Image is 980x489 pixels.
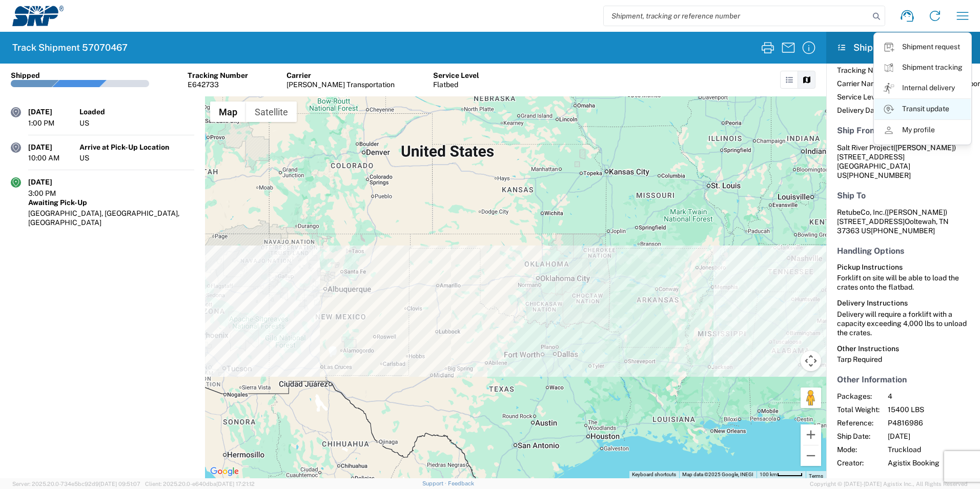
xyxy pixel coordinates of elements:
[888,445,940,454] span: Truckload
[837,392,880,401] span: Packages:
[11,71,40,80] div: Shipped
[874,57,971,78] a: Shipment tracking
[682,472,753,477] span: Map data ©2025 Google, INEGI
[604,6,869,26] input: Shipment, tracking or reference number
[837,432,880,441] span: Ship Date:
[888,405,940,414] span: 15400 LBS
[801,424,821,445] button: Zoom in
[810,479,968,488] span: Copyright © [DATE]-[DATE] Agistix Inc., All Rights Reserved
[216,481,255,487] span: [DATE] 17:21:12
[632,471,676,478] button: Keyboard shortcuts
[871,227,935,235] span: [PHONE_NUMBER]
[246,101,297,122] button: Show satellite imagery
[837,66,883,75] span: Tracking No:
[837,299,969,308] h6: Delivery Instructions
[287,80,395,89] div: [PERSON_NAME] Transportation
[809,473,823,479] a: Terms
[287,71,395,80] div: Carrier
[837,355,969,364] div: Tarp Required
[885,208,947,216] span: ([PERSON_NAME])
[837,246,969,256] h5: Handling Options
[837,418,880,427] span: Reference:
[837,92,883,101] span: Service Level:
[12,6,64,26] img: srp
[837,126,969,135] h5: Ship From
[99,481,140,487] span: [DATE] 09:51:07
[188,71,248,80] div: Tracking Number
[801,445,821,466] button: Zoom out
[874,37,971,57] a: Shipment request
[208,465,241,478] a: Open this area in Google Maps (opens a new window)
[12,42,128,54] h2: Track Shipment 57070467
[826,32,980,64] header: Shipment Overview
[210,101,246,122] button: Show street map
[79,153,194,162] div: US
[888,418,940,427] span: P4816986
[888,432,940,441] span: [DATE]
[837,191,969,200] h5: Ship To
[760,472,777,477] span: 100 km
[448,480,474,486] a: Feedback
[874,99,971,119] a: Transit update
[837,344,969,353] h6: Other Instructions
[874,78,971,98] a: Internal delivery
[12,481,140,487] span: Server: 2025.20.0-734e5bc92d9
[837,144,893,152] span: Salt River Project
[837,153,905,161] span: [STREET_ADDRESS]
[188,80,248,89] div: E642733
[837,273,969,292] div: Forklift on site will be able to load the crates onto the flatbad.
[837,445,880,454] span: Mode:
[28,209,194,227] div: [GEOGRAPHIC_DATA], [GEOGRAPHIC_DATA], [GEOGRAPHIC_DATA]
[422,480,448,486] a: Support
[28,142,79,152] div: [DATE]
[79,118,194,128] div: US
[837,310,969,337] div: Delivery will require a forklift with a capacity exceeding 4,000 lbs to unload the crates.
[874,120,971,140] a: My profile
[28,107,79,116] div: [DATE]
[837,79,883,88] span: Carrier Name:
[433,71,479,80] div: Service Level
[847,171,911,179] span: [PHONE_NUMBER]
[28,177,79,187] div: [DATE]
[837,143,969,180] address: [GEOGRAPHIC_DATA] US
[837,208,969,235] address: Ooltewah, TN 37363 US
[837,375,969,384] h5: Other Information
[145,481,255,487] span: Client: 2025.20.0-e640dba
[28,153,79,162] div: 10:00 AM
[757,471,806,478] button: Map Scale: 100 km per 46 pixels
[79,142,194,152] div: Arrive at Pick-Up Location
[837,208,947,226] span: RetubeCo, Inc. [STREET_ADDRESS]
[433,80,479,89] div: Flatbed
[837,458,880,467] span: Creator:
[837,263,969,272] h6: Pickup Instructions
[888,458,940,467] span: Agistix Booking
[801,388,821,408] button: Drag Pegman onto the map to open Street View
[888,392,940,401] span: 4
[837,405,880,414] span: Total Weight:
[208,465,241,478] img: Google
[893,144,956,152] span: ([PERSON_NAME])
[801,351,821,371] button: Map camera controls
[28,118,79,128] div: 1:00 PM
[79,107,194,116] div: Loaded
[837,106,883,115] span: Delivery Date:
[28,198,194,207] div: Awaiting Pick-Up
[28,189,79,198] div: 3:00 PM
